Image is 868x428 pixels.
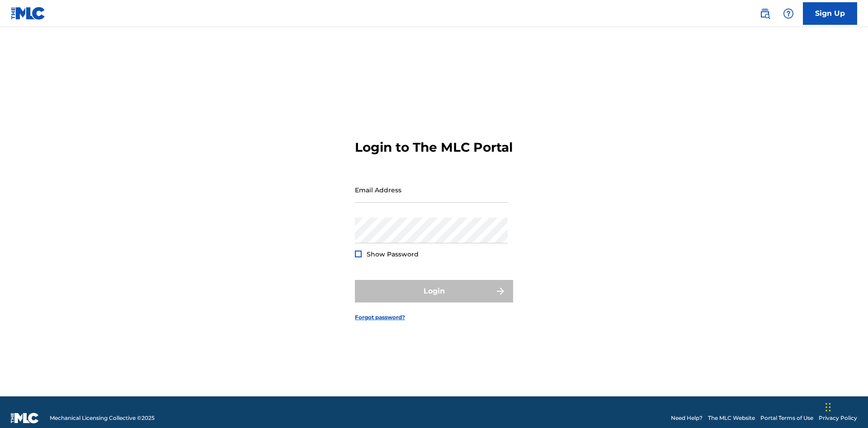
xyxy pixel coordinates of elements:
[779,5,797,23] div: Help
[756,5,774,23] a: Public Search
[819,414,857,422] a: Privacy Policy
[803,2,857,25] a: Sign Up
[759,8,770,19] img: search
[783,8,794,19] img: help
[355,140,513,155] h3: Login to The MLC Portal
[671,414,703,422] a: Need Help?
[11,7,46,20] img: MLC Logo
[708,414,755,422] a: The MLC Website
[50,414,155,422] span: Mechanical Licensing Collective © 2025
[11,413,39,423] img: logo
[823,385,868,428] iframe: Chat Widget
[367,250,419,258] span: Show Password
[826,394,831,421] div: Drag
[355,313,405,321] a: Forgot password?
[760,414,813,422] a: Portal Terms of Use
